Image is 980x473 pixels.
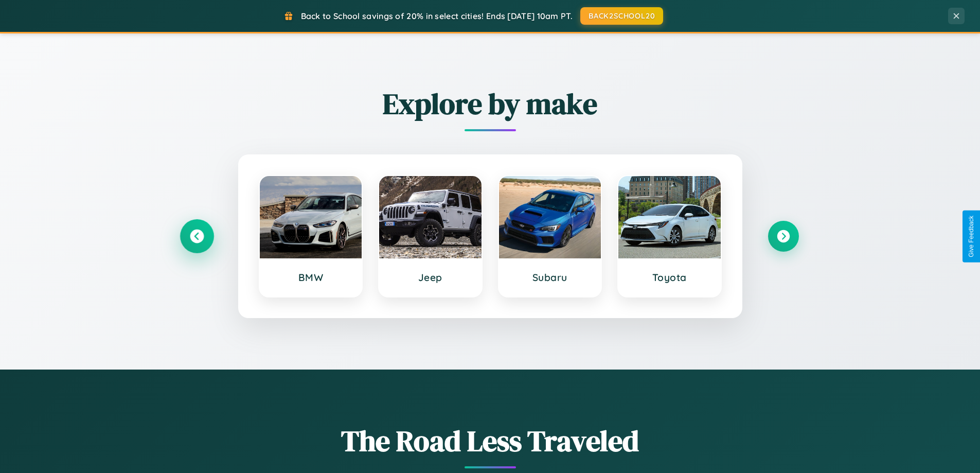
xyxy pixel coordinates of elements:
[389,271,471,284] h3: Jeep
[301,11,573,21] span: Back to School savings of 20% in select cities! Ends [DATE] 10am PT.
[629,271,710,284] h3: Toyota
[580,7,663,25] button: BACK2SCHOOL20
[182,421,799,461] h1: The Road Less Traveled
[509,271,591,284] h3: Subaru
[270,271,352,284] h3: BMW
[182,84,799,124] h2: Explore by make
[968,216,975,257] div: Give Feedback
